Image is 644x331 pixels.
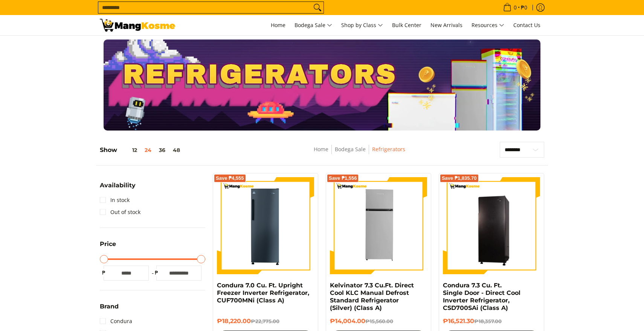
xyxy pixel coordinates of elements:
nav: Breadcrumbs [259,145,460,162]
a: Resources [468,15,508,35]
a: Kelvinator 7.3 Cu.Ft. Direct Cool KLC Manual Defrost Standard Refrigerator (Silver) (Class A) [330,282,414,311]
summary: Open [100,304,119,315]
a: Shop by Class [337,15,387,35]
summary: Open [100,241,116,253]
button: Search [311,2,324,13]
span: Save ₱1,556 [329,176,357,181]
h6: ₱18,220.00 [217,317,314,325]
a: Home [267,15,289,35]
a: Condura [100,315,132,327]
span: Save ₱4,555 [216,176,244,181]
span: ₱ [153,269,160,276]
img: Condura 7.0 Cu. Ft. Upright Freezer Inverter Refrigerator, CUF700MNi (Class A) [217,177,314,274]
span: Contact Us [513,21,540,29]
button: 36 [155,147,169,153]
del: ₱22,775.00 [251,318,279,324]
a: Out of stock [100,206,140,218]
span: Save ₱1,835.70 [442,176,477,181]
a: In stock [100,194,130,206]
del: ₱15,560.00 [365,318,393,324]
del: ₱18,357.00 [474,318,502,324]
span: Price [100,241,116,247]
span: ₱ [100,269,107,276]
button: 24 [141,147,155,153]
a: Bodega Sale [291,15,336,35]
span: Availability [100,182,136,188]
span: • [501,3,530,12]
nav: Main Menu [183,15,544,35]
span: Shop by Class [341,21,383,30]
span: Brand [100,304,119,310]
a: Condura 7.3 Cu. Ft. Single Door - Direct Cool Inverter Refrigerator, CSD700SAi (Class A) [443,282,520,311]
summary: Open [100,182,136,194]
button: 48 [169,147,184,153]
img: Bodega Sale Refrigerator l Mang Kosme: Home Appliances Warehouse Sale [100,19,175,32]
span: ₱0 [520,5,528,10]
span: Home [271,21,285,29]
span: Bulk Center [392,21,421,29]
a: New Arrivals [427,15,466,35]
a: Bulk Center [388,15,425,35]
a: Home [314,146,328,153]
a: Refrigerators [372,146,405,153]
h6: ₱16,521.30 [443,317,540,325]
img: Kelvinator 7.3 Cu.Ft. Direct Cool KLC Manual Defrost Standard Refrigerator (Silver) (Class A) [330,177,427,274]
img: Condura 7.3 Cu. Ft. Single Door - Direct Cool Inverter Refrigerator, CSD700SAi (Class A) [443,178,540,273]
span: Resources [472,21,504,30]
span: Bodega Sale [295,21,332,30]
h5: Show [100,146,184,154]
a: Condura 7.0 Cu. Ft. Upright Freezer Inverter Refrigerator, CUF700MNi (Class A) [217,282,309,304]
span: New Arrivals [430,21,462,29]
a: Bodega Sale [335,146,366,153]
button: 12 [117,147,141,153]
span: 0 [513,5,518,10]
h6: ₱14,004.00 [330,317,427,325]
a: Contact Us [510,15,544,35]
